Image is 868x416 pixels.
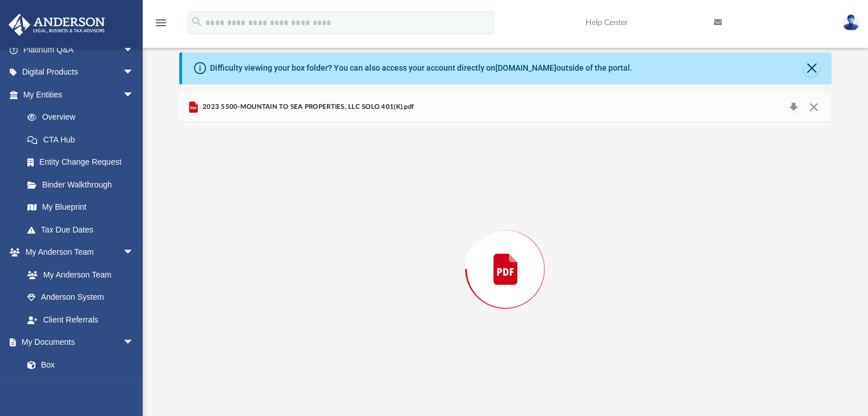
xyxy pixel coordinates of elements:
[5,14,108,36] img: Anderson Advisors Platinum Portal
[16,173,151,196] a: Binder Walkthrough
[123,61,146,84] span: arrow_drop_down
[784,99,804,115] button: Download
[123,241,146,264] span: arrow_drop_down
[16,308,146,331] a: Client Referrals
[16,286,146,309] a: Anderson System
[154,16,168,30] i: menu
[8,38,151,61] a: Platinum Q&Aarrow_drop_down
[123,83,146,107] span: arrow_drop_down
[16,218,151,241] a: Tax Due Dates
[16,106,151,129] a: Overview
[804,60,819,76] button: Close
[200,102,414,112] span: 2023 5500-MOUNTAIN TO SEA PROPERTIES, LLC SOLO 401(K).pdf
[8,83,151,106] a: My Entitiesarrow_drop_down
[16,263,140,286] a: My Anderson Team
[16,151,151,174] a: Entity Change Request
[495,63,556,72] a: [DOMAIN_NAME]
[8,331,146,354] a: My Documentsarrow_drop_down
[210,62,632,74] div: Difficulty viewing your box folder? You can also access your account directly on outside of the p...
[16,128,151,151] a: CTA Hub
[8,241,146,264] a: My Anderson Teamarrow_drop_down
[191,15,203,28] i: search
[842,14,859,31] img: User Pic
[16,196,146,219] a: My Blueprint
[123,38,146,62] span: arrow_drop_down
[123,331,146,354] span: arrow_drop_down
[154,22,168,30] a: menu
[804,99,824,115] button: Close
[8,61,151,84] a: Digital Productsarrow_drop_down
[16,376,146,399] a: Meeting Minutes
[16,353,140,376] a: Box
